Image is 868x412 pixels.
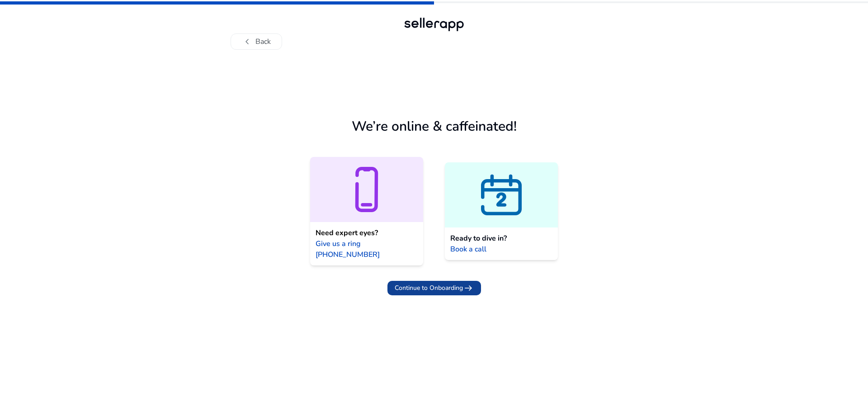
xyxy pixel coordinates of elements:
[242,36,253,47] span: chevron_left
[316,238,418,260] span: Give us a ring [PHONE_NUMBER]
[387,281,481,295] button: Continue to Onboardingarrow_right_alt
[395,283,463,293] span: Continue to Onboarding
[450,233,507,244] span: Ready to dive in?
[231,33,282,50] button: chevron_leftBack
[450,244,486,255] span: Book a call
[310,157,423,265] a: Need expert eyes?Give us a ring [PHONE_NUMBER]
[463,283,474,294] span: arrow_right_alt
[352,118,517,135] h1: We’re online & caffeinated!
[316,227,378,238] span: Need expert eyes?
